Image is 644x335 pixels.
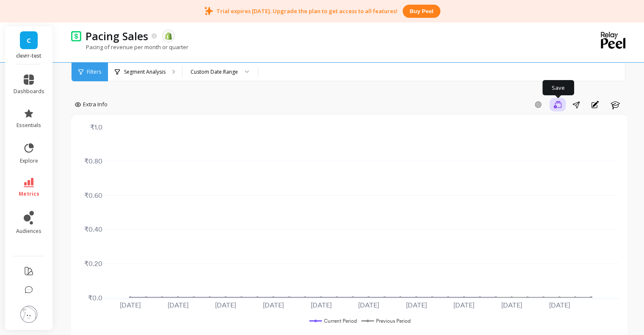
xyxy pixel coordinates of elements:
p: Pacing of revenue per month or quarter [71,43,188,51]
img: api.shopify.svg [165,32,172,40]
p: Segment Analysis [124,69,166,75]
span: Filters [87,69,101,75]
span: explore [20,158,38,164]
p: Pacing Sales [86,29,148,43]
button: Buy peel [403,5,440,18]
p: clevrr-test [14,53,44,59]
span: audiences [16,228,41,235]
button: Save [550,98,566,111]
p: Trial expires [DATE]. Upgrade the plan to get access to all features! [216,7,398,15]
span: dashboards [14,88,44,95]
span: metrics [19,191,39,197]
img: header icon [71,30,81,41]
span: Extra Info [83,100,108,109]
img: profile picture [20,306,37,323]
span: C [27,36,31,45]
div: Custom Date Range [191,68,238,76]
span: essentials [17,122,41,129]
